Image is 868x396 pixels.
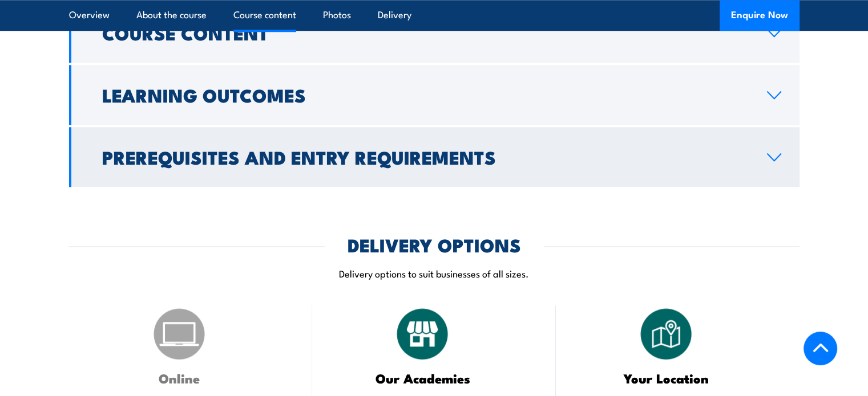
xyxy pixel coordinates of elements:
a: Learning Outcomes [69,65,800,125]
h2: Prerequisites and Entry Requirements [102,149,749,165]
h2: Learning Outcomes [102,87,749,103]
h2: DELIVERY OPTIONS [348,236,521,252]
h2: Course Content [102,25,749,40]
p: Delivery options to suit businesses of all sizes. [69,267,800,280]
h3: Your Location [584,371,748,385]
h3: Online [98,371,261,385]
h3: Our Academies [341,371,504,385]
a: Prerequisites and Entry Requirements [69,127,800,187]
a: Course Content [69,3,800,63]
